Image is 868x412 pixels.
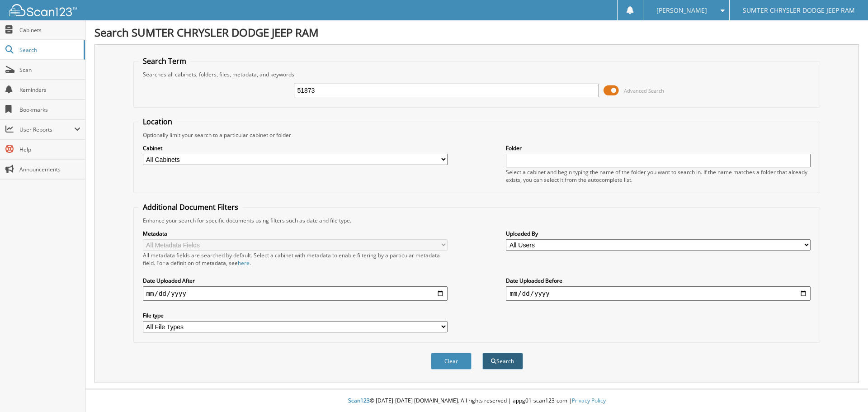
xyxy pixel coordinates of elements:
[19,126,74,133] span: User Reports
[143,312,448,319] label: File type
[19,86,80,94] span: Reminders
[431,353,472,369] button: Clear
[138,202,243,212] legend: Additional Document Filters
[9,4,77,16] img: scan123-logo-white.svg
[85,390,868,412] div: © [DATE]-[DATE] [DOMAIN_NAME]. All rights reserved | appg01-scan123-com |
[143,230,448,237] label: Metadata
[624,87,664,94] span: Advanced Search
[138,71,816,78] div: Searches all cabinets, folders, files, metadata, and keywords
[238,259,250,267] a: here
[19,166,80,173] span: Announcements
[138,56,191,66] legend: Search Term
[506,168,811,184] div: Select a cabinet and begin typing the name of the folder you want to search in. If the name match...
[19,146,80,153] span: Help
[138,131,816,139] div: Optionally limit your search to a particular cabinet or folder
[143,144,448,152] label: Cabinet
[143,251,448,267] div: All metadata fields are searched by default. Select a cabinet with metadata to enable filtering b...
[348,397,370,404] span: Scan123
[572,397,606,404] a: Privacy Policy
[506,286,811,301] input: end
[823,369,868,412] iframe: Chat Widget
[94,25,859,40] h1: Search SUMTER CHRYSLER DODGE JEEP RAM
[143,277,448,284] label: Date Uploaded After
[506,144,811,152] label: Folder
[19,106,80,114] span: Bookmarks
[19,46,79,54] span: Search
[482,353,523,369] button: Search
[138,217,816,224] div: Enhance your search for specific documents using filters such as date and file type.
[743,8,855,13] span: SUMTER CHRYSLER DODGE JEEP RAM
[138,117,177,127] legend: Location
[506,230,811,237] label: Uploaded By
[143,286,448,301] input: start
[506,277,811,284] label: Date Uploaded Before
[19,66,80,74] span: Scan
[656,8,707,13] span: [PERSON_NAME]
[19,26,80,34] span: Cabinets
